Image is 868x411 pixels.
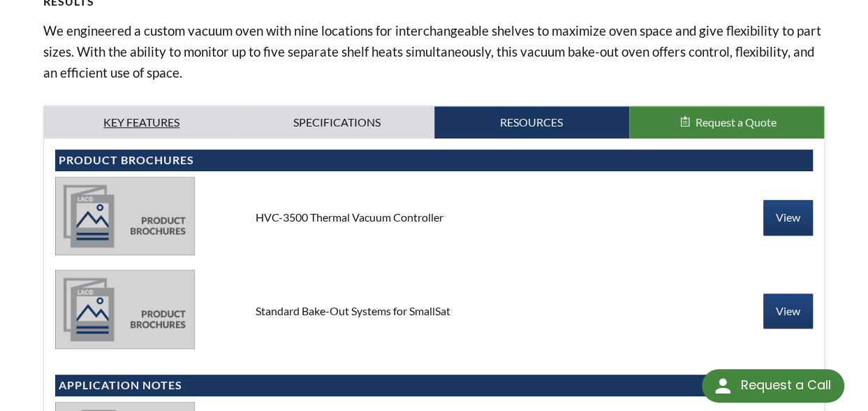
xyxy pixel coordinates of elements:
[55,177,195,255] img: product_brochures-81b49242bb8394b31c113ade466a77c846893fb1009a796a1a03a1a1c57cbc37.jpg
[763,294,813,329] a: View
[244,210,623,225] div: HVC-3500 Thermal Vacuum Controller
[702,369,844,403] div: Request a Call
[59,153,809,168] h4: Product Brochures
[43,20,825,83] p: We engineered a custom vacuum oven with nine locations for interchangeable shelves to maximize ov...
[629,106,824,138] button: Request a Quote
[44,106,239,138] a: Key Features
[712,375,734,397] img: round button
[763,200,813,235] a: View
[696,115,777,129] span: Request a Quote
[55,270,195,348] img: product_brochures-81b49242bb8394b31c113ade466a77c846893fb1009a796a1a03a1a1c57cbc37.jpg
[740,369,830,401] div: Request a Call
[239,106,434,138] a: Specifications
[244,303,623,319] div: Standard Bake-Out Systems for SmallSat
[434,106,629,138] a: Resources
[59,378,809,393] h4: Application Notes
